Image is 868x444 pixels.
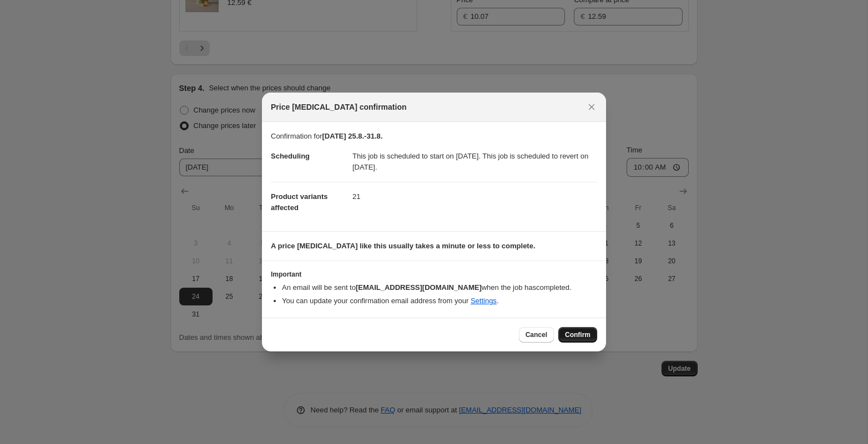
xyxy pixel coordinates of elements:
span: Price [MEDICAL_DATA] confirmation [271,101,407,113]
dd: 21 [352,182,597,211]
h3: Important [271,270,597,279]
span: Scheduling [271,152,310,160]
b: [EMAIL_ADDRESS][DOMAIN_NAME] [356,283,482,292]
dd: This job is scheduled to start on [DATE]. This job is scheduled to revert on [DATE]. [352,142,597,182]
a: Settings [471,297,497,305]
button: Cancel [519,327,554,343]
span: Cancel [526,330,547,339]
button: Confirm [558,327,597,343]
button: Close [584,99,599,115]
p: Confirmation for [271,131,597,142]
b: [DATE] 25.8.-31.8. [322,132,382,140]
span: Confirm [565,330,591,339]
span: Product variants affected [271,192,328,212]
b: A price [MEDICAL_DATA] like this usually takes a minute or less to complete. [271,242,536,250]
li: An email will be sent to when the job has completed . [282,282,597,293]
li: You can update your confirmation email address from your . [282,295,597,307]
